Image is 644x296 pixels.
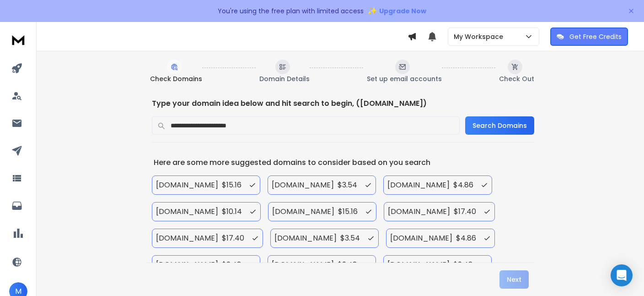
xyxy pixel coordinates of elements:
h4: $ 3.54 [338,180,357,191]
h3: [DOMAIN_NAME] [274,233,337,244]
button: ✨Upgrade Now [367,2,426,20]
h4: $ 15.16 [222,180,241,191]
h3: [DOMAIN_NAME] [272,180,334,191]
h4: $ 9.48 [338,259,357,270]
p: My Workspace [454,32,507,41]
h4: $ 17.40 [222,233,244,244]
h4: $ 3.54 [340,233,360,244]
h4: $ 17.40 [454,206,476,217]
h4: $ 4.86 [456,233,476,244]
span: Check Domains [150,74,202,83]
h3: [DOMAIN_NAME] [156,259,218,270]
h3: [DOMAIN_NAME] [156,180,218,191]
h3: [DOMAIN_NAME] [272,206,334,217]
h2: Type your domain idea below and hit search to begin, ([DOMAIN_NAME]) [152,98,534,109]
h3: [DOMAIN_NAME] [387,259,450,270]
span: Set up email accounts [367,74,442,83]
div: Open Intercom Messenger [611,264,633,286]
h3: [DOMAIN_NAME] [388,206,450,217]
h4: $ 9.48 [453,259,473,270]
p: You're using the free plan with limited access [218,6,364,16]
h3: [DOMAIN_NAME] [390,233,452,244]
img: logo [9,31,27,48]
span: Upgrade Now [379,6,426,16]
button: Get Free Credits [550,27,628,46]
h3: [DOMAIN_NAME] [156,233,218,244]
p: Here are some more suggested domains to consider based on you search [152,157,534,168]
button: Search Domains [465,116,534,135]
h4: $ 9.48 [222,259,241,270]
h4: $ 15.16 [338,206,358,217]
h4: $ 10.14 [222,206,242,217]
p: Get Free Credits [569,32,622,41]
h3: [DOMAIN_NAME] [387,180,450,191]
span: Check Out [499,74,534,83]
h3: [DOMAIN_NAME] [156,206,218,217]
h3: [DOMAIN_NAME] [272,259,334,270]
span: Domain Details [259,74,310,83]
h4: $ 4.86 [453,180,473,191]
span: ✨ [367,5,377,17]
